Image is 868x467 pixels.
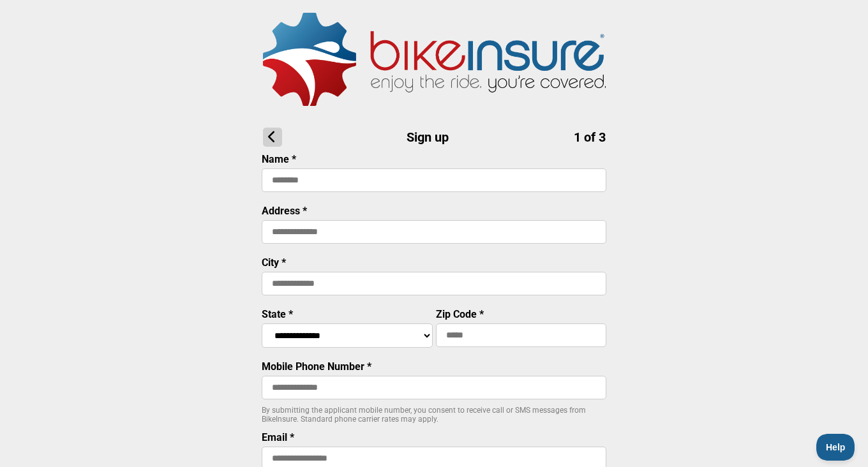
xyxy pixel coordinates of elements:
[574,130,606,145] span: 1 of 3
[262,360,371,373] label: Mobile Phone Number *
[262,205,307,217] label: Address *
[436,308,484,320] label: Zip Code *
[262,153,296,165] label: Name *
[262,431,294,443] label: Email *
[262,406,606,424] p: By submitting the applicant mobile number, you consent to receive call or SMS messages from BikeI...
[262,256,286,269] label: City *
[262,308,293,320] label: State *
[816,434,855,461] iframe: Toggle Customer Support
[263,128,606,147] h1: Sign up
